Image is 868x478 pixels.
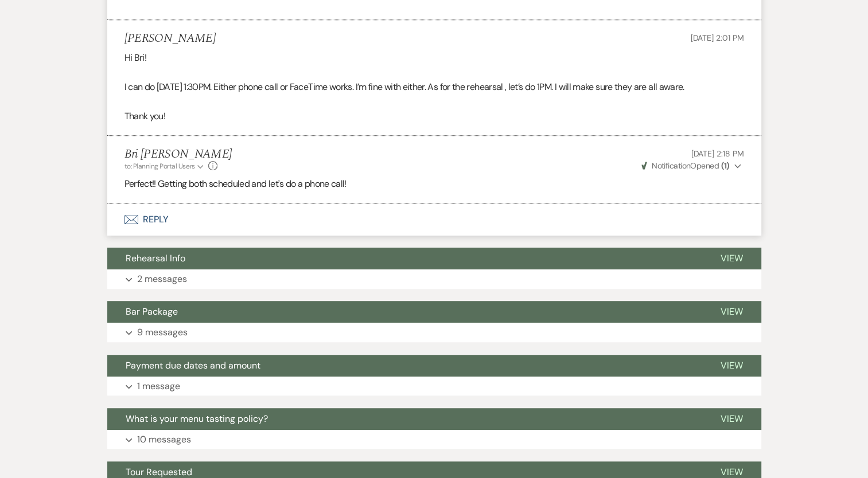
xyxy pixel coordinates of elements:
[702,408,761,430] button: View
[721,466,743,478] span: View
[124,80,744,95] p: I can do [DATE] 1:30PM. Either phone call or FaceTime works. I’m fine with either. As for the reh...
[107,430,761,449] button: 10 messages
[124,177,744,191] p: Perfect!! Getting both scheduled and let's do a phone call!
[124,162,195,171] span: to: Planning Portal Users
[124,50,744,65] p: Hi Bri!
[126,359,260,371] span: Payment due dates and amount
[137,325,188,340] p: 9 messages
[691,148,744,159] span: [DATE] 2:18 PM
[126,466,192,478] span: Tour Requested
[702,248,761,269] button: View
[702,301,761,323] button: View
[640,160,744,172] button: NotificationOpened (1)
[124,32,216,46] h5: [PERSON_NAME]
[137,432,191,447] p: 10 messages
[721,252,743,264] span: View
[137,272,187,287] p: 2 messages
[107,355,702,377] button: Payment due dates and amount
[107,323,761,342] button: 9 messages
[124,161,206,171] button: to: Planning Portal Users
[107,408,702,430] button: What is your menu tasting policy?
[126,252,185,264] span: Rehearsal Info
[107,269,761,289] button: 2 messages
[721,160,729,171] strong: ( 1 )
[690,33,744,43] span: [DATE] 2:01 PM
[124,147,232,162] h5: Bri [PERSON_NAME]
[721,305,743,318] span: View
[126,305,178,318] span: Bar Package
[137,379,180,394] p: 1 message
[721,413,743,425] span: View
[124,109,744,124] p: Thank you!
[126,413,268,425] span: What is your menu tasting policy?
[641,160,730,171] span: Opened
[702,355,761,377] button: View
[107,301,702,323] button: Bar Package
[107,203,761,236] button: Reply
[652,160,690,171] span: Notification
[107,248,702,269] button: Rehearsal Info
[107,377,761,396] button: 1 message
[721,359,743,371] span: View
